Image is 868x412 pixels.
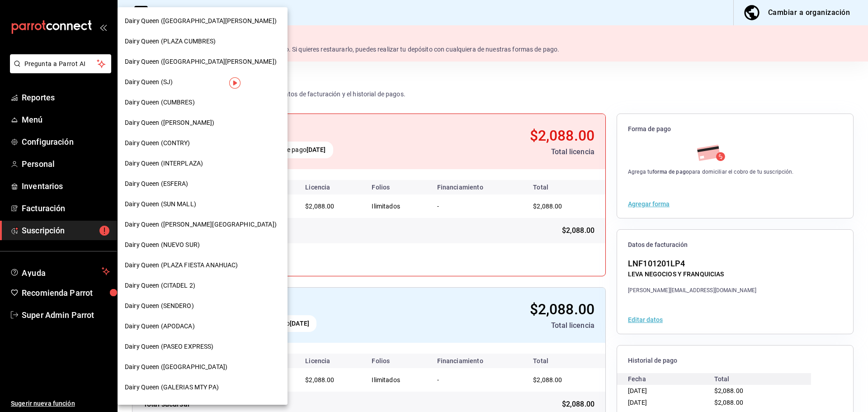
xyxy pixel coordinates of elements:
[125,383,219,392] span: Dairy Queen (GALERIAS MTY PA)
[229,77,241,89] img: Tooltip marker
[125,118,215,128] span: Dairy Queen ([PERSON_NAME])
[125,159,203,168] span: Dairy Queen (INTERPLAZA)
[125,240,200,250] span: Dairy Queen (NUEVO SUR)
[118,113,288,133] div: Dairy Queen ([PERSON_NAME])
[118,153,288,174] div: Dairy Queen (INTERPLAZA)
[125,77,173,87] span: Dairy Queen (SJ)
[118,336,288,357] div: Dairy Queen (PASEO EXPRESS)
[118,11,288,31] div: Dairy Queen ([GEOGRAPHIC_DATA][PERSON_NAME])
[125,322,195,331] span: Dairy Queen (APODACA)
[125,362,227,372] span: Dairy Queen ([GEOGRAPHIC_DATA])
[118,316,288,336] div: Dairy Queen (APODACA)
[118,92,288,113] div: Dairy Queen (CUMBRES)
[118,214,288,235] div: Dairy Queen ([PERSON_NAME][GEOGRAPHIC_DATA])
[125,179,189,189] span: Dairy Queen (ESFERA)
[125,281,195,290] span: Dairy Queen (CITADEL 2)
[118,357,288,377] div: Dairy Queen ([GEOGRAPHIC_DATA])
[125,342,214,351] span: Dairy Queen (PASEO EXPRESS)
[118,133,288,153] div: Dairy Queen (CONTRY)
[118,275,288,296] div: Dairy Queen (CITADEL 2)
[118,52,288,72] div: Dairy Queen ([GEOGRAPHIC_DATA][PERSON_NAME])
[118,235,288,255] div: Dairy Queen (NUEVO SUR)
[125,57,277,66] span: Dairy Queen ([GEOGRAPHIC_DATA][PERSON_NAME])
[125,260,238,270] span: Dairy Queen (PLAZA FIESTA ANAHUAC)
[125,220,277,229] span: Dairy Queen ([PERSON_NAME][GEOGRAPHIC_DATA])
[118,377,288,398] div: Dairy Queen (GALERIAS MTY PA)
[125,37,216,46] span: Dairy Queen (PLAZA CUMBRES)
[118,255,288,275] div: Dairy Queen (PLAZA FIESTA ANAHUAC)
[118,194,288,214] div: Dairy Queen (SUN MALL)
[125,138,190,148] span: Dairy Queen (CONTRY)
[118,174,288,194] div: Dairy Queen (ESFERA)
[118,296,288,316] div: Dairy Queen (SENDERO)
[125,16,277,26] span: Dairy Queen ([GEOGRAPHIC_DATA][PERSON_NAME])
[118,72,288,92] div: Dairy Queen (SJ)
[118,31,288,52] div: Dairy Queen (PLAZA CUMBRES)
[125,301,194,311] span: Dairy Queen (SENDERO)
[125,199,196,209] span: Dairy Queen (SUN MALL)
[125,98,195,107] span: Dairy Queen (CUMBRES)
